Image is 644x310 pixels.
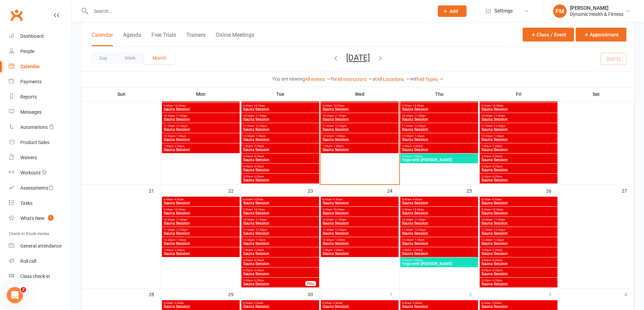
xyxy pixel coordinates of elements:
span: 8:30am [481,302,556,305]
span: Sauna Session [322,252,397,256]
th: Thu [400,87,479,101]
span: - 9:45am [332,302,343,305]
span: 9:30am [481,104,556,107]
button: Day [91,52,116,64]
span: 8:45am [402,302,477,305]
button: Calendar [92,32,113,46]
span: Yoga with [PERSON_NAME] [402,262,477,266]
a: Product Sales [9,135,71,150]
div: General attendance [20,243,62,249]
span: 12:30pm [322,238,397,242]
th: Tue [241,87,320,101]
span: Sauna Session [163,221,238,225]
span: Sauna Session [243,211,318,215]
span: Settings [494,3,513,19]
span: - 12:30pm [493,124,505,128]
span: 10:30am [402,114,477,117]
strong: You are viewing [272,76,305,82]
span: Sauna Session [481,231,556,235]
span: Sauna Session [163,138,238,142]
span: Sauna Session [322,221,397,225]
span: - 11:30am [175,218,187,221]
span: - 11:30am [334,218,346,221]
span: 1:30pm [322,145,397,148]
span: Sauna Session [243,107,318,111]
span: 3:30pm [243,259,318,262]
span: - 10:30am [253,104,265,107]
a: Automations [9,120,71,135]
span: 9:30am [322,208,397,211]
span: Sauna Session [243,117,318,121]
a: General attendance kiosk mode [9,238,71,254]
span: 1:30pm [322,249,397,252]
a: All Types [419,77,444,82]
span: Sauna Session [402,201,477,205]
span: Sauna Session [163,117,238,121]
span: Sauna Session [481,262,556,266]
span: - 2:30pm [253,145,264,148]
span: - 10:30am [173,208,186,211]
span: Sauna Session [243,242,318,246]
span: Sauna Session [163,128,238,132]
span: - 5:30pm [253,269,264,272]
span: 8:45am [322,302,397,305]
span: Sauna Session [163,107,238,111]
span: - 12:30pm [413,124,426,128]
span: Sauna Session [163,148,238,152]
span: 9:30am [322,104,397,107]
a: Class kiosk mode [9,269,71,284]
span: Sauna Session [481,148,556,152]
span: - 6:30pm [491,279,502,282]
button: Agenda [123,32,141,46]
a: Messages [9,105,71,120]
a: Dashboard [9,29,71,44]
span: 12:30pm [402,238,477,242]
span: Sauna Session [402,117,477,121]
span: - 12:30pm [493,228,505,231]
span: - 9:45am [173,198,184,201]
span: Sauna Session [402,107,477,111]
div: 1 [390,288,399,300]
button: Class / Event [523,28,574,41]
span: - 10:30am [332,104,344,107]
span: Sauna Session [481,178,556,182]
strong: with [410,76,419,82]
th: Sun [82,87,161,101]
span: Sauna Session [322,148,397,152]
span: Sauna Session [481,117,556,121]
span: Sauna Session [402,231,477,235]
a: All events [305,77,331,82]
a: Waivers [9,150,71,165]
span: - 10:30am [253,208,265,211]
span: 10:30am [322,218,397,221]
span: 1:30pm [402,249,477,252]
span: Sauna Session [402,221,477,225]
span: - 5:30pm [253,165,264,168]
button: Trainers [186,32,206,46]
span: - 10:30am [411,208,424,211]
span: - 2:30pm [173,249,185,252]
div: Reports [20,94,37,100]
span: Sauna Session [163,231,238,235]
span: Sauna Session [481,168,556,172]
a: Workouts [9,165,71,180]
span: 8:45am [402,198,477,201]
span: 10:30am [481,114,556,117]
a: All Locations [377,77,410,82]
span: Sauna Session [322,107,397,111]
span: Sauna Session [163,201,238,205]
span: Sauna Session [481,221,556,225]
span: - 5:30pm [491,269,502,272]
div: Dynamic Health & Fitness [570,11,623,17]
span: 10:30am [243,218,318,221]
span: 8:30am [243,198,318,201]
span: 2 [21,287,26,292]
span: 10:30am [402,218,477,221]
div: 27 [622,185,634,196]
span: 1:30pm [481,145,556,148]
button: Online Meetings [216,32,254,46]
span: - 7:00pm [412,259,423,262]
span: - 10:30am [332,208,344,211]
span: - 6:30pm [491,175,502,178]
div: 2 [469,288,479,300]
